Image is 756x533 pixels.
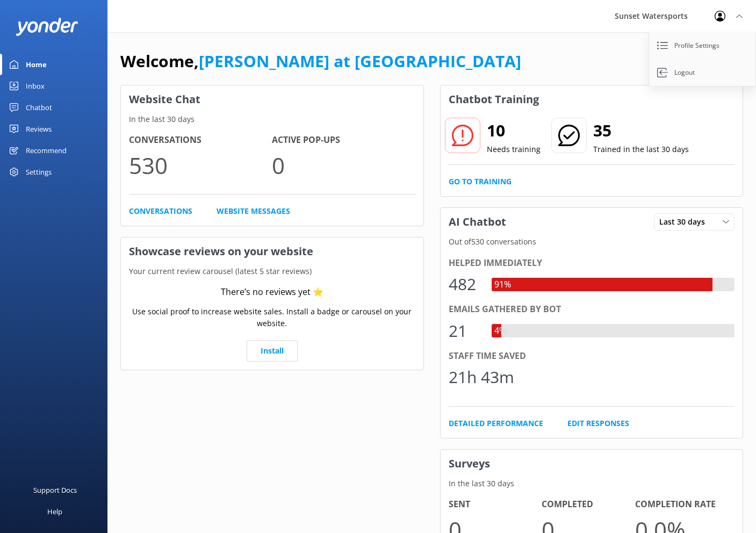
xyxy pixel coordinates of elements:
[441,85,547,113] h3: Chatbot Training
[121,237,423,265] h3: Showcase reviews on your website
[449,318,481,344] div: 21
[487,143,541,155] p: Needs training
[129,133,272,147] h4: Conversations
[129,306,415,330] p: Use social proof to increase website sales. Install a badge or carousel on your website.
[487,118,541,143] h2: 10
[492,324,509,338] div: 4%
[593,118,689,143] h2: 35
[449,302,735,316] div: Emails gathered by bot
[199,50,521,72] a: [PERSON_NAME] at [GEOGRAPHIC_DATA]
[272,133,415,147] h4: Active Pop-ups
[47,501,62,522] div: Help
[449,498,542,512] h4: Sent
[441,450,743,478] h3: Surveys
[129,147,272,183] p: 530
[449,349,735,363] div: Staff time saved
[441,478,743,489] p: In the last 30 days
[221,285,323,299] div: There’s no reviews yet ⭐
[121,85,423,113] h3: Website Chat
[26,118,52,140] div: Reviews
[247,340,298,362] a: Install
[272,147,415,183] p: 0
[567,417,629,429] a: Edit Responses
[593,143,689,155] p: Trained in the last 30 days
[449,417,543,429] a: Detailed Performance
[26,97,52,118] div: Chatbot
[441,236,743,248] p: Out of 530 conversations
[121,113,423,125] p: In the last 30 days
[659,216,711,228] span: Last 30 days
[16,18,78,35] img: yonder-white-logo.png
[26,54,47,75] div: Home
[120,48,521,74] h1: Welcome,
[26,161,52,183] div: Settings
[121,265,423,277] p: Your current review carousel (latest 5 star reviews)
[129,205,192,217] a: Conversations
[449,176,512,188] a: Go to Training
[492,278,514,292] div: 91%
[449,364,514,390] div: 21h 43m
[26,140,67,161] div: Recommend
[217,205,290,217] a: Website Messages
[542,498,635,512] h4: Completed
[449,271,481,297] div: 482
[449,256,735,270] div: Helped immediately
[441,208,514,236] h3: AI Chatbot
[26,75,45,97] div: Inbox
[635,498,729,512] h4: Completion Rate
[33,479,77,501] div: Support Docs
